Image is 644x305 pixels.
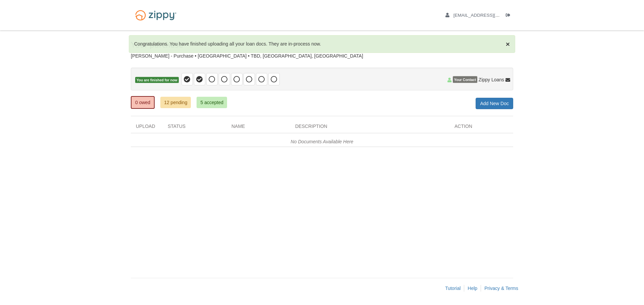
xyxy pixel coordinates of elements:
div: Congratulations. You have finished uploading all your loan docs. They are in-process now. [129,35,515,53]
span: You are finished for now [135,77,179,83]
a: Add New Doc [476,98,513,109]
div: Name [226,123,290,133]
button: Close Alert [506,41,510,48]
em: No Documents Available Here [291,139,354,144]
a: 5 accepted [197,97,227,108]
div: Action [449,123,513,133]
div: Upload [131,123,163,133]
div: Status [163,123,226,133]
a: edit profile [445,13,530,19]
img: Logo [131,7,181,24]
span: Zippy Loans [479,76,504,83]
a: Privacy & Terms [484,286,518,291]
a: Tutorial [445,286,461,291]
a: Help [468,286,477,291]
a: 12 pending [160,97,191,108]
div: Description [290,123,449,133]
a: Log out [506,13,513,19]
a: 0 owed [131,96,155,109]
div: [PERSON_NAME] - Purchase • [GEOGRAPHIC_DATA] • TBD, [GEOGRAPHIC_DATA], [GEOGRAPHIC_DATA] [131,53,513,59]
span: davegary61@gmail.com [453,13,530,18]
span: Your Contact [453,76,477,83]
